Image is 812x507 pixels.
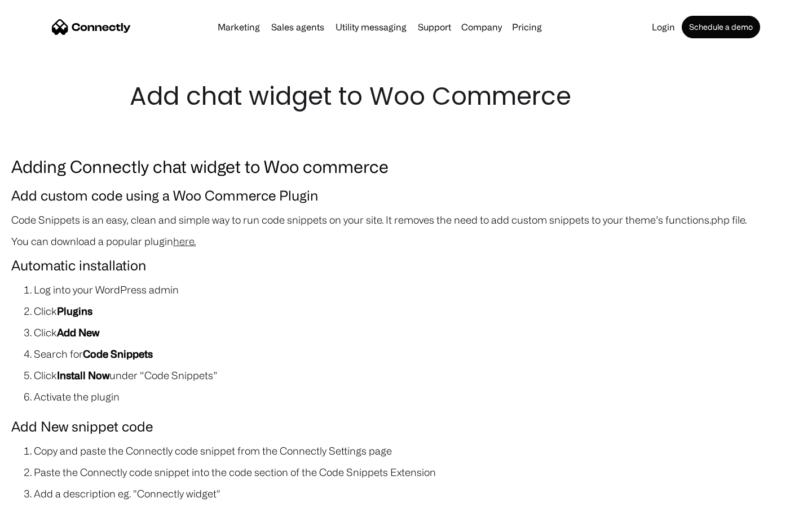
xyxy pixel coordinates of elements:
[34,464,801,480] li: Paste the Connectly code snippet into the code section of the Code Snippets Extension
[331,23,411,32] a: Utility messaging
[11,185,801,206] h4: Add custom code using a Woo Commerce Plugin
[647,23,679,32] a: Login
[34,282,801,297] li: Log into your WordPress admin
[57,305,92,317] strong: Plugins
[34,367,801,383] li: Click under “Code Snippets”
[23,487,68,503] ul: Language list
[11,212,801,228] p: Code Snippets is an easy, clean and simple way to run code snippets on your site. It removes the ...
[11,416,801,437] h4: Add New snippet code
[34,389,801,404] li: Activate the plugin
[83,348,153,359] strong: Code Snippets
[458,19,505,35] div: Company
[52,19,131,35] a: home
[57,370,109,381] strong: Install Now
[173,235,196,247] a: here.
[57,327,99,338] strong: Add New
[11,233,801,249] p: You can download a popular plugin
[130,79,682,114] h1: Add chat widget to Woo Commerce
[34,443,801,459] li: Copy and paste the Connectly code snippet from the Connectly Settings page
[34,324,801,340] li: Click
[11,153,801,179] h3: Adding Connectly chat widget to Woo commerce
[267,23,329,32] a: Sales agents
[213,23,264,32] a: Marketing
[461,19,502,35] div: Company
[34,346,801,362] li: Search for
[507,23,546,32] a: Pricing
[413,23,456,32] a: Support
[682,16,760,38] a: Schedule a demo
[11,487,68,503] aside: Language selected: English
[34,486,801,501] li: Add a description eg. "Connectly widget"
[34,303,801,319] li: Click
[11,255,801,276] h4: Automatic installation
